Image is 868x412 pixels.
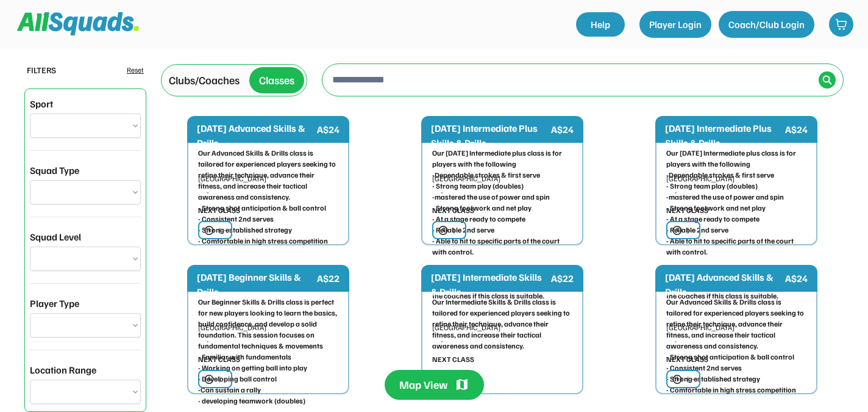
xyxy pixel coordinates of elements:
div: Map View [399,377,447,392]
div: A$22 [317,271,340,286]
img: Squad%20Logo.svg [17,12,139,35]
div: [GEOGRAPHIC_DATA] [198,322,338,333]
div: Classes [259,72,294,89]
div: [GEOGRAPHIC_DATA] [666,173,806,184]
div: Squad Type [30,163,79,178]
div: Our Intermediate Skills & Drills class is tailored for experienced players seeking to refine thei... [432,297,572,352]
div: FILTERS [27,63,56,76]
div: Our Advanced Skills & Drills class is tailored for experienced players seeking to refine their te... [666,297,806,396]
div: [GEOGRAPHIC_DATA] [198,173,338,184]
div: Squad Level [30,229,81,244]
div: - [441,336,572,347]
div: [GEOGRAPHIC_DATA] [432,322,572,333]
div: NEXT CLASS [666,205,708,216]
div: [GEOGRAPHIC_DATA] [666,322,806,333]
div: NEXT CLASS [198,354,240,365]
div: Sport [30,96,53,111]
div: [DATE] Advanced Skills & Drills [665,270,783,299]
div: - [675,187,806,198]
div: Our Advanced Skills & Drills class is tailored for experienced players seeking to refine their te... [198,148,338,247]
div: - [207,336,338,347]
div: Our Beginner Skills & Drills class is perfect for new players looking to learn the basics, build ... [198,297,338,407]
img: Icon%20%2838%29.svg [822,75,832,85]
div: | - [687,225,694,236]
div: | - [219,225,226,236]
div: - [441,187,572,198]
div: NEXT CLASS [198,205,240,216]
button: Coach/Club Login [719,11,814,38]
div: A$24 [785,122,808,137]
div: NEXT CLASS [666,354,708,365]
div: NEXT CLASS [432,205,474,216]
div: - [207,187,338,198]
div: [DATE] Intermediate Plus Skills & Drills [665,121,783,150]
a: Help [576,12,625,37]
div: A$24 [317,122,340,137]
div: Reset [127,65,144,76]
div: - [675,336,806,347]
div: [GEOGRAPHIC_DATA] [432,173,572,184]
div: NEXT CLASS [432,354,474,365]
div: [DATE] Beginner Skills & Drills [197,270,315,299]
button: Player Login [639,11,711,38]
div: A$24 [785,271,808,286]
div: | - [453,225,460,236]
div: [DATE] Intermediate Skills & Drills [431,270,549,299]
div: Player Type [30,296,79,311]
div: Our [DATE] Intermediate plus class is for players with the following -Dependable strokes & first ... [666,148,806,302]
img: clock.svg [672,225,682,236]
div: A$24 [551,122,574,137]
img: shopping-cart-01%20%281%29.svg [835,18,847,31]
div: [DATE] Intermediate Plus Skills & Drills [431,121,549,150]
div: Our [DATE] Intermediate plus class is for players with the following -Dependable strokes & first ... [432,148,572,302]
img: clock.svg [204,225,214,236]
img: clock.svg [438,225,448,236]
div: [DATE] Advanced Skills & Drills [197,121,315,150]
div: Location Range [30,363,96,377]
div: A$22 [551,271,574,286]
div: Clubs/Coaches [169,72,240,89]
